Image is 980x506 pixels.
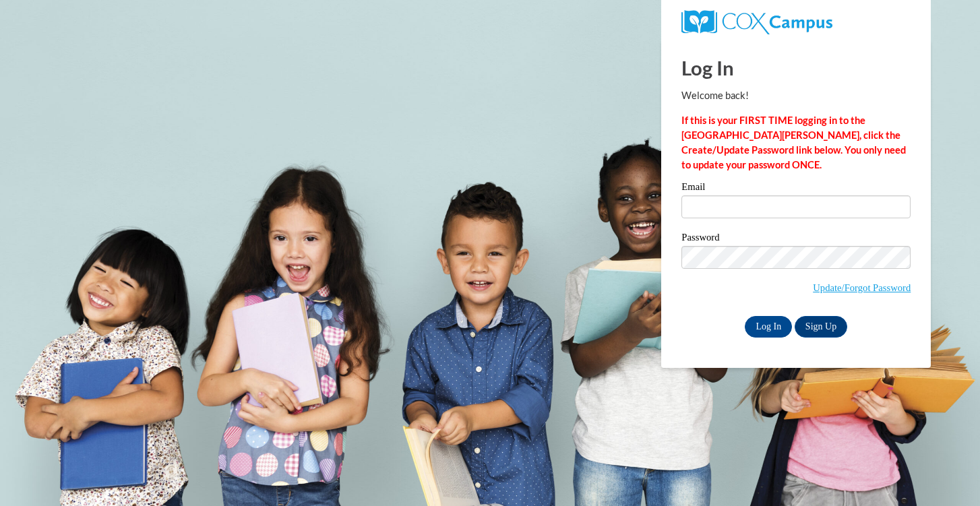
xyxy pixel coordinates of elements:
label: Email [681,182,911,195]
img: COX Campus [681,10,832,34]
input: Log In [745,316,792,338]
label: Password [681,232,911,246]
a: COX Campus [681,15,832,27]
a: Sign Up [795,316,847,338]
p: Welcome back! [681,88,911,103]
strong: If this is your FIRST TIME logging in to the [GEOGRAPHIC_DATA][PERSON_NAME], click the Create/Upd... [681,115,906,170]
a: Update/Forgot Password [813,282,911,293]
h1: Log In [681,54,911,82]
